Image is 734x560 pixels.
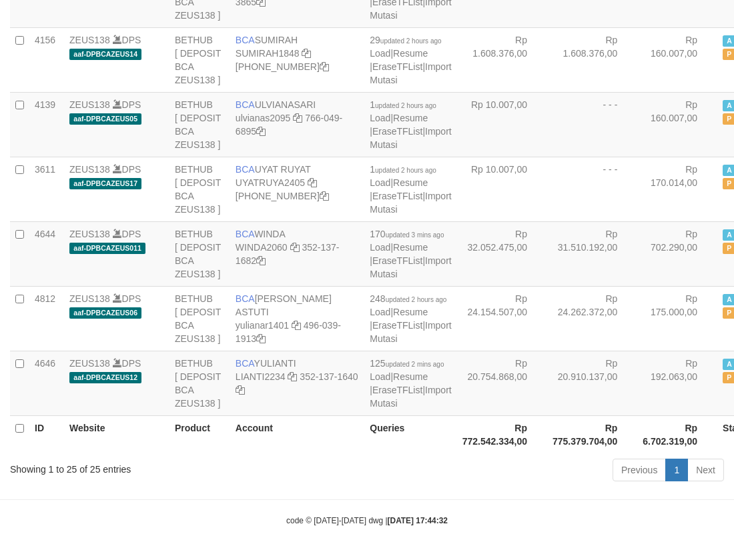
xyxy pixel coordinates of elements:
td: BETHUB [ DEPOSIT BCA ZEUS138 ] [169,27,230,92]
td: Rp 160.007,00 [637,27,717,92]
td: Rp 1.608.376,00 [547,27,637,92]
td: 4139 [29,92,64,157]
td: SUMIRAH [PHONE_NUMBER] [230,27,364,92]
a: Import Mutasi [370,385,451,409]
a: Copy SUMIRAH1848 to clipboard [302,48,311,59]
div: Showing 1 to 25 of 25 entries [10,457,296,476]
td: Rp 10.007,00 [457,157,547,221]
a: ZEUS138 [69,358,110,369]
td: BETHUB [ DEPOSIT BCA ZEUS138 ] [169,221,230,286]
td: BETHUB [ DEPOSIT BCA ZEUS138 ] [169,157,230,221]
span: | | | [370,293,451,344]
span: updated 3 mins ago [386,231,444,239]
a: EraseTFList [372,385,422,395]
a: Copy UYATRUYA2405 to clipboard [308,177,317,188]
td: YULIANTI 352-137-1640 [230,351,364,415]
td: [PERSON_NAME] ASTUTI 496-039-1913 [230,286,364,351]
small: code © [DATE]-[DATE] dwg | [286,516,448,525]
span: 1 [370,164,436,175]
a: WINDA2060 [236,242,288,253]
a: Copy ulvianas2095 to clipboard [293,113,302,123]
span: aaf-DPBCAZEUS17 [69,178,141,189]
td: Rp 20.910.137,00 [547,351,637,415]
a: Load [370,307,390,317]
a: Resume [393,113,428,123]
span: BCA [236,229,254,239]
a: yulianar1401 [236,320,289,331]
a: Resume [393,307,428,317]
a: Load [370,242,390,253]
span: updated 2 hours ago [375,167,436,174]
span: aaf-DPBCAZEUS14 [69,49,141,60]
td: Rp 175.000,00 [637,286,717,351]
a: EraseTFList [372,191,422,201]
td: Rp 32.052.475,00 [457,221,547,286]
td: BETHUB [ DEPOSIT BCA ZEUS138 ] [169,92,230,157]
td: BETHUB [ DEPOSIT BCA ZEUS138 ] [169,351,230,415]
td: Rp 24.154.507,00 [457,286,547,351]
th: Queries [364,415,456,453]
a: Next [687,459,724,481]
span: 1 [370,99,436,110]
span: | | | [370,164,451,215]
td: DPS [64,221,169,286]
td: ULVIANASARI 766-049-6895 [230,92,364,157]
a: ZEUS138 [69,293,110,304]
td: DPS [64,351,169,415]
span: BCA [236,164,255,175]
td: DPS [64,286,169,351]
span: aaf-DPBCAZEUS06 [69,307,141,319]
td: WINDA 352-137-1682 [230,221,364,286]
span: 170 [370,229,444,239]
span: BCA [236,35,255,45]
td: Rp 160.007,00 [637,92,717,157]
a: Copy 3521371682 to clipboard [256,255,266,266]
a: Resume [393,177,428,188]
a: Resume [393,371,428,382]
a: Copy 8692458906 to clipboard [320,61,329,72]
a: ZEUS138 [69,229,110,239]
a: ulvianas2095 [236,113,291,123]
a: Load [370,48,390,59]
span: | | | [370,229,451,279]
td: Rp 20.754.868,00 [457,351,547,415]
span: | | | [370,99,451,150]
th: ID [29,415,64,453]
th: Rp 772.542.334,00 [457,415,547,453]
td: DPS [64,157,169,221]
a: Import Mutasi [370,320,451,344]
th: Account [230,415,364,453]
a: Copy LIANTI2234 to clipboard [288,371,297,382]
a: EraseTFList [372,255,422,266]
span: BCA [236,358,254,369]
td: 4156 [29,27,64,92]
a: Copy yulianar1401 to clipboard [292,320,301,331]
a: Import Mutasi [370,61,451,85]
span: 248 [370,293,446,304]
th: Rp 6.702.319,00 [637,415,717,453]
a: EraseTFList [372,320,422,331]
span: updated 2 hours ago [386,296,447,303]
a: Import Mutasi [370,126,451,150]
td: DPS [64,92,169,157]
a: UYATRUYA2405 [236,177,305,188]
td: DPS [64,27,169,92]
a: Copy 4062304107 to clipboard [320,191,329,201]
td: Rp 24.262.372,00 [547,286,637,351]
a: EraseTFList [372,61,422,72]
span: BCA [236,293,255,304]
th: Product [169,415,230,453]
span: updated 2 hours ago [375,102,436,109]
span: 29 [370,35,441,45]
span: BCA [236,99,255,110]
span: | | | [370,35,451,85]
td: - - - [547,157,637,221]
td: 4644 [29,221,64,286]
a: ZEUS138 [69,164,110,175]
td: UYAT RUYAT [PHONE_NUMBER] [230,157,364,221]
a: Previous [613,459,666,481]
td: 4812 [29,286,64,351]
td: Rp 702.290,00 [637,221,717,286]
a: Load [370,177,390,188]
td: 4646 [29,351,64,415]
